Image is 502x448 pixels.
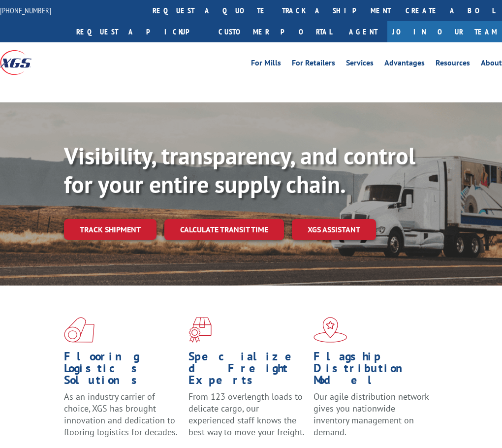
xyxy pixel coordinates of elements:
[292,219,376,240] a: XGS ASSISTANT
[188,351,306,391] h1: Specialized Freight Experts
[64,391,178,437] span: As an industry carrier of choice, XGS has brought innovation and dedication to flooring logistics...
[251,59,281,70] a: For Mills
[164,219,284,240] a: Calculate transit time
[69,21,211,42] a: Request a pickup
[64,351,181,391] h1: Flooring Logistics Solutions
[387,21,502,42] a: Join Our Team
[346,59,374,70] a: Services
[314,351,431,391] h1: Flagship Distribution Model
[188,317,212,343] img: xgs-icon-focused-on-flooring-red
[64,219,157,240] a: Track shipment
[339,21,387,42] a: Agent
[384,59,425,70] a: Advantages
[64,317,94,343] img: xgs-icon-total-supply-chain-intelligence-red
[481,59,502,70] a: About
[314,391,429,437] span: Our agile distribution network gives you nationwide inventory management on demand.
[436,59,470,70] a: Resources
[64,140,415,199] b: Visibility, transparency, and control for your entire supply chain.
[314,317,347,343] img: xgs-icon-flagship-distribution-model-red
[188,391,306,447] p: From 123 overlength loads to delicate cargo, our experienced staff knows the best way to move you...
[211,21,339,42] a: Customer Portal
[292,59,335,70] a: For Retailers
